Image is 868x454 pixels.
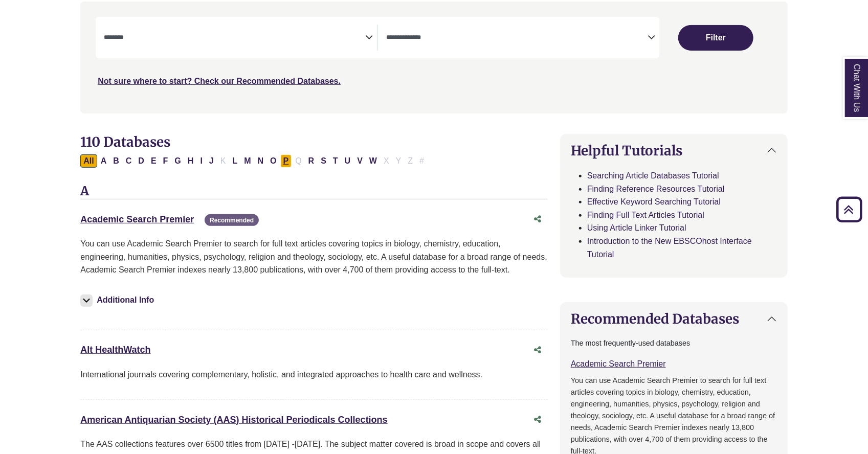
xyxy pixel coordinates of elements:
a: Finding Full Text Articles Tutorial [587,211,704,219]
button: Filter Results W [366,154,380,168]
button: Share this database [527,210,548,229]
a: Back to Top [833,202,865,216]
button: Recommended Databases [561,303,787,335]
button: Filter Results H [185,154,197,168]
span: 110 Databases [80,133,170,150]
button: Filter Results J [206,154,217,168]
button: Filter Results S [318,154,329,168]
button: Filter Results B [110,154,122,168]
a: Alt HealthWatch [80,345,150,355]
h3: A [80,184,548,199]
a: Not sure where to start? Check our Recommended Databases. [98,77,341,85]
a: Finding Reference Resources Tutorial [587,185,725,193]
button: Filter Results L [229,154,240,168]
button: Additional Info [80,293,157,307]
p: International journals covering complementary, holistic, and integrated approaches to health care... [80,368,548,381]
button: Helpful Tutorials [561,134,787,167]
a: Searching Article Databases Tutorial [587,171,719,180]
button: Share this database [527,410,548,429]
button: All [80,154,97,168]
button: Filter Results C [123,154,135,168]
textarea: Search [104,34,365,42]
button: Submit for Search Results [678,25,753,51]
button: Filter Results E [148,154,160,168]
a: Using Article Linker Tutorial [587,223,686,232]
button: Share this database [527,340,548,360]
nav: Search filters [80,2,787,113]
button: Filter Results N [255,154,267,168]
a: Academic Search Premier [571,359,666,368]
button: Filter Results M [241,154,254,168]
a: Academic Search Premier [80,214,194,224]
button: Filter Results A [98,154,110,168]
button: Filter Results O [267,154,279,168]
button: Filter Results D [135,154,147,168]
p: The most frequently-used databases [571,337,777,349]
button: Filter Results T [330,154,341,168]
a: Effective Keyword Searching Tutorial [587,197,721,206]
button: Filter Results V [354,154,366,168]
p: You can use Academic Search Premier to search for full text articles covering topics in biology, ... [80,237,548,277]
button: Filter Results I [197,154,205,168]
span: Recommended [205,214,259,226]
div: Alpha-list to filter by first letter of database name [80,156,428,165]
button: Filter Results G [171,154,184,168]
button: Filter Results U [342,154,354,168]
button: Filter Results F [160,154,171,168]
a: Introduction to the New EBSCOhost Interface Tutorial [587,237,752,259]
textarea: Search [386,34,648,42]
button: Filter Results P [280,154,292,168]
a: American Antiquarian Society (AAS) Historical Periodicals Collections [80,415,388,425]
button: Filter Results R [305,154,318,168]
